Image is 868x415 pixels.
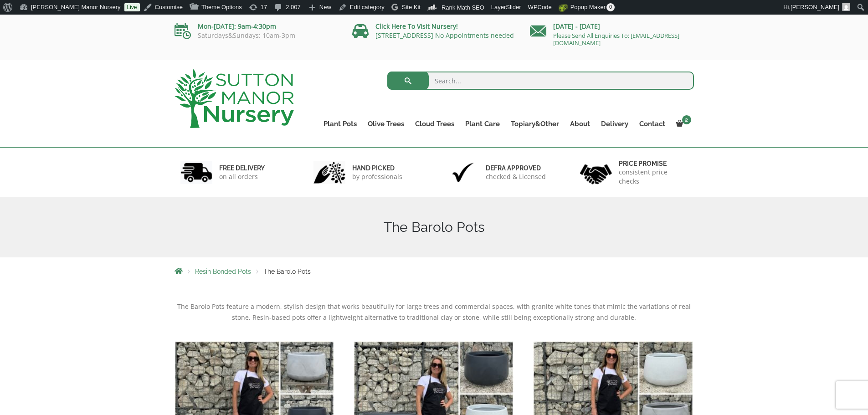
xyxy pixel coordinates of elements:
[375,22,458,31] a: Click Here To Visit Nursery!
[175,32,339,39] p: Saturdays&Sundays: 10am-3pm
[606,3,615,11] span: 0
[180,161,212,184] img: 1.jpg
[352,172,402,181] p: by professionals
[352,164,402,172] h6: hand picked
[219,164,265,172] h6: FREE DELIVERY
[671,118,694,130] a: 2
[553,31,679,47] a: Please Send All Enquiries To: [EMAIL_ADDRESS][DOMAIN_NAME]
[313,161,345,184] img: 2.jpg
[362,118,410,130] a: Olive Trees
[263,268,311,275] span: The Barolo Pots
[442,4,484,11] span: Rank Math SEO
[410,118,460,130] a: Cloud Trees
[175,301,694,323] p: The Barolo Pots feature a modern, stylish design that works beautifully for large trees and comme...
[175,21,339,32] p: Mon-[DATE]: 9am-4:30pm
[619,159,688,168] h6: Price promise
[486,164,546,172] h6: Defra approved
[580,159,612,186] img: 4.jpg
[195,268,251,275] a: Resin Bonded Pots
[375,31,514,40] a: [STREET_ADDRESS] No Appointments needed
[124,3,140,11] a: Live
[486,172,546,181] p: checked & Licensed
[460,118,505,130] a: Plant Care
[791,4,839,10] span: [PERSON_NAME]
[505,118,565,130] a: Topiary&Other
[175,219,694,236] h1: The Barolo Pots
[219,172,265,181] p: on all orders
[619,168,688,186] p: consistent price checks
[402,4,421,10] span: Site Kit
[634,118,671,130] a: Contact
[387,72,694,90] input: Search...
[682,115,691,124] span: 2
[175,267,694,275] nav: Breadcrumbs
[596,118,634,130] a: Delivery
[175,69,294,128] img: logo
[447,161,479,184] img: 3.jpg
[565,118,596,130] a: About
[318,118,362,130] a: Plant Pots
[530,21,694,32] p: [DATE] - [DATE]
